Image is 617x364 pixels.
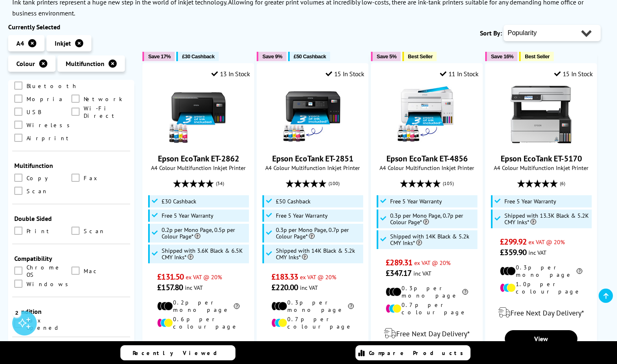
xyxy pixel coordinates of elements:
div: modal_delivery [261,336,364,359]
span: inc VAT [413,269,431,277]
span: A4 Colour Multifunction Inkjet Printer [261,164,364,172]
span: Inkjet [55,39,71,47]
span: inc VAT [300,284,318,291]
span: Scan [27,187,48,196]
span: Best Seller [408,53,433,60]
span: Wireless [27,121,74,130]
span: 0.3p per Mono Page, 0.7p per Colour Page* [276,227,361,240]
div: Compatibility [14,254,128,263]
span: A4 Colour Multifunction Inkjet Printer [375,164,478,172]
span: Shipped with 14K Black & 5.2k CMY Inks* [276,247,361,260]
span: (34) [216,176,224,191]
span: (100) [328,176,340,191]
span: USB [27,108,41,117]
span: £289.31 [386,257,412,268]
button: Save 9% [257,52,286,61]
span: £220.00 [271,282,298,293]
span: Free 5 Year Warranty [390,198,442,205]
div: Multifunction [14,161,128,170]
span: Multifunction [66,60,104,68]
li: 0.2p per mono page [157,299,240,313]
span: inc VAT [185,284,203,291]
button: £30 Cashback [176,52,218,61]
button: Save 17% [142,52,175,61]
span: £50 Cashback [294,53,326,60]
span: Compare Products [369,349,468,357]
span: Fax [84,174,100,183]
span: Save 5% [377,53,396,60]
span: £183.33 [271,271,298,282]
span: £131.50 [157,271,184,282]
img: Epson EcoTank ET-4856 [396,84,457,145]
span: £347.17 [386,268,411,278]
span: Shipped with 3.6K Black & 6.5K CMY Inks* [162,247,247,260]
span: A4 [16,39,24,47]
span: (6) [560,176,565,191]
span: Shipped with 13.3K Black & 5.2K CMY Inks* [504,212,590,225]
li: 0.3p per mono page [271,299,354,313]
span: Save 16% [491,53,513,60]
a: Epson EcoTank ET-5170 [510,139,572,147]
span: inc VAT [528,249,546,256]
li: 0.7p per colour page [386,301,468,316]
span: 0.2p per Mono Page, 0.5p per Colour Page* [162,227,247,240]
img: Epson EcoTank ET-2851 [282,84,343,145]
div: 15 In Stock [326,70,364,78]
span: Network [84,95,122,104]
a: Recently Viewed [120,345,235,360]
div: Currently Selected [8,23,134,31]
button: £50 Cashback [288,52,330,61]
div: 2 [12,308,21,317]
span: Colour [16,60,35,68]
span: Airprint [27,134,72,143]
a: Epson EcoTank ET-5170 [501,153,582,164]
a: View [505,330,577,347]
a: Epson EcoTank ET-4856 [396,139,457,147]
button: Save 16% [485,52,517,61]
span: Print [27,227,53,236]
span: Save 9% [262,53,282,60]
li: 1.0p per colour page [500,280,582,295]
span: A4 Colour Multifunction Inkjet Printer [147,164,250,172]
a: Compare Products [355,345,471,360]
button: Save 5% [371,52,400,61]
li: 0.6p per colour page [157,315,240,330]
li: 0.3p per mono page [500,264,582,278]
span: Bluetooth [27,82,78,90]
img: Epson EcoTank ET-5170 [510,84,572,145]
a: Epson EcoTank ET-4856 [386,153,468,164]
span: 0.3p per Mono Page, 0.7p per Colour Page* [390,212,475,225]
button: Best Seller [519,52,554,61]
span: Wi-Fi Direct [84,108,129,117]
div: modal_delivery [375,322,478,345]
span: £50 Cashback [276,198,311,205]
span: Mopria [27,95,64,104]
a: Epson EcoTank ET-2862 [158,153,239,164]
div: 13 In Stock [211,70,250,78]
img: Epson EcoTank ET-2862 [168,84,229,145]
span: Windows [27,280,73,289]
span: A4 Colour Multifunction Inkjet Printer [490,164,593,172]
a: Epson EcoTank ET-2851 [282,139,343,147]
a: Epson EcoTank ET-2851 [272,153,353,164]
span: Box Opened [27,320,71,329]
span: Free 5 Year Warranty [504,198,556,205]
div: modal_delivery [147,336,250,359]
button: Best Seller [402,52,437,61]
span: £359.90 [500,247,526,258]
span: ex VAT @ 20% [300,273,336,281]
span: ex VAT @ 20% [528,238,565,246]
div: 15 In Stock [554,70,593,78]
span: Free 5 Year Warranty [276,212,328,219]
span: Scan [84,227,105,236]
span: Free 5 Year Warranty [162,212,213,219]
span: Best Seller [525,53,550,60]
li: 0.7p per colour page [271,315,354,330]
div: Condition [14,307,128,315]
span: Save 17% [148,53,171,60]
a: Epson EcoTank ET-2862 [168,139,229,147]
span: £30 Cashback [182,53,214,60]
span: ex VAT @ 20% [414,259,451,267]
span: £299.92 [500,236,526,247]
li: 0.3p per mono page [386,285,468,299]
